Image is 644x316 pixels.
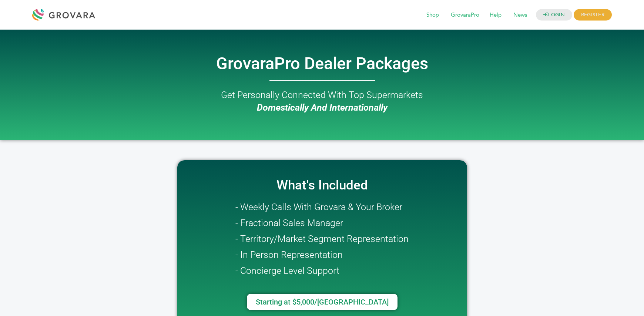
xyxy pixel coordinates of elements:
a: LOGIN [536,9,572,21]
span: News [508,8,532,22]
a: GrovaraPro [446,11,484,19]
a: Starting at $5,000/[GEOGRAPHIC_DATA] [247,294,398,310]
span: Help [484,8,507,22]
span: Starting at $5,000/[GEOGRAPHIC_DATA] [256,298,389,306]
a: Shop [421,11,444,19]
h2: Get Personally Connected With Top Supermarkets [111,89,533,114]
h2: - Weekly Calls With Grovara & Your Broker - Fractional Sales Manager - Territory/Market Segment R... [235,199,409,279]
h2: GrovaraPro Dealer Packages [111,56,533,72]
span: Shop [421,8,444,22]
a: Help [484,11,507,19]
i: Domestically And Internationally [257,102,388,113]
span: GrovaraPro [446,8,484,22]
h2: What's Included [181,179,463,192]
a: News [508,11,532,19]
span: REGISTER [574,9,612,21]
